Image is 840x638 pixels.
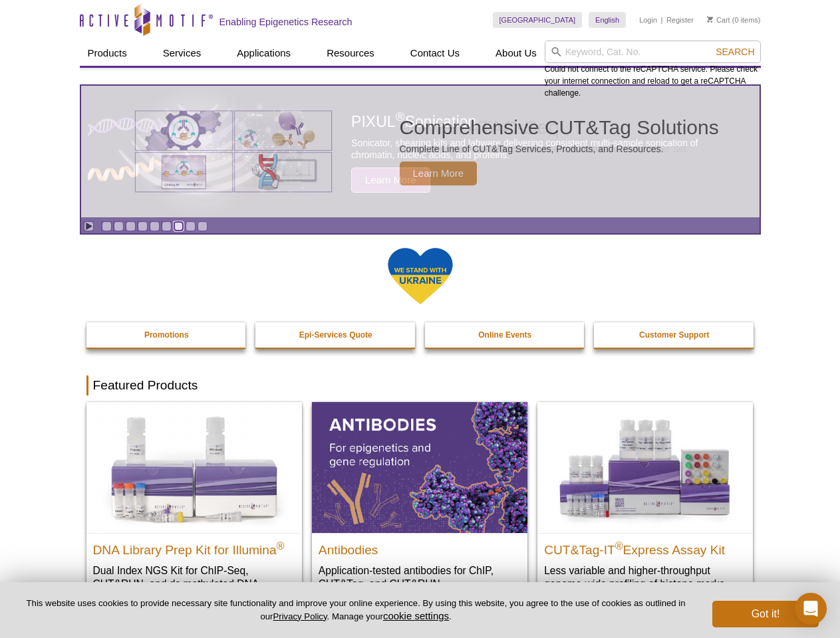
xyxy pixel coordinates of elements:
a: Go to slide 8 [186,221,196,231]
a: About Us [488,41,545,66]
a: Privacy Policy [273,611,327,621]
p: This website uses cookies to provide necessary site functionality and improve your online experie... [21,597,690,623]
a: Go to slide 7 [174,221,184,231]
h2: Enabling Epigenetics Research [219,16,352,28]
h2: Featured Products [86,375,754,395]
strong: Epi-Services Quote [299,330,372,340]
a: Login [639,15,657,25]
a: Products [80,41,135,66]
a: Online Events [425,322,586,348]
h2: CUT&Tag-IT Express Assay Kit [544,537,746,557]
img: We Stand With Ukraine [387,247,454,306]
a: Go to slide 6 [162,221,172,231]
a: Go to slide 1 [102,221,112,231]
li: (0 items) [707,12,761,28]
a: Customer Support [594,322,755,348]
a: Contact Us [402,41,468,66]
article: Comprehensive CUT&Tag Solutions [81,86,760,217]
a: Epi-Services Quote [255,322,416,348]
a: Promotions [86,322,247,348]
span: Search [716,47,754,57]
button: Search [712,46,758,58]
a: Applications [229,41,299,66]
div: Open Intercom Messenger [795,593,827,625]
a: Resources [319,41,382,66]
p: Complete Line of CUT&Tag Services, Products, and Resources. [400,143,719,155]
a: Various genetic charts and diagrams. Comprehensive CUT&Tag Solutions Complete Line of CUT&Tag Ser... [81,86,760,217]
button: Got it! [712,601,819,627]
a: DNA Library Prep Kit for Illumina DNA Library Prep Kit for Illumina® Dual Index NGS Kit for ChIP-... [86,402,302,617]
strong: Customer Support [639,330,709,340]
img: DNA Library Prep Kit for Illumina [86,402,302,532]
h2: DNA Library Prep Kit for Illumina [93,537,295,557]
a: Go to slide 5 [150,221,160,231]
a: Go to slide 3 [126,221,136,231]
p: Less variable and higher-throughput genome-wide profiling of histone marks​. [544,564,746,591]
img: CUT&Tag-IT® Express Assay Kit [537,402,753,532]
h2: Antibodies [319,537,521,557]
a: CUT&Tag-IT® Express Assay Kit CUT&Tag-IT®Express Assay Kit Less variable and higher-throughput ge... [537,402,753,603]
strong: Promotions [144,330,189,340]
p: Application-tested antibodies for ChIP, CUT&Tag, and CUT&RUN. [319,564,521,591]
input: Keyword, Cat. No. [545,41,761,63]
strong: Online Events [478,330,531,340]
sup: ® [615,540,623,551]
a: Toggle autoplay [84,221,94,231]
img: All Antibodies [312,402,527,532]
sup: ® [277,540,285,551]
a: Go to slide 2 [114,221,124,231]
img: Your Cart [707,16,713,23]
a: English [589,12,626,28]
a: Register [666,15,694,25]
li: | [661,12,663,28]
h2: Comprehensive CUT&Tag Solutions [400,118,719,138]
button: cookie settings [383,610,449,621]
span: Learn More [400,161,478,185]
a: Go to slide 9 [198,221,208,231]
p: Dual Index NGS Kit for ChIP-Seq, CUT&RUN, and ds methylated DNA assays. [93,564,295,604]
img: Various genetic charts and diagrams. [134,110,333,193]
a: [GEOGRAPHIC_DATA] [493,12,583,28]
a: Cart [707,15,730,25]
a: Services [155,41,210,66]
div: Could not connect to the reCAPTCHA service. Please check your internet connection and reload to g... [545,41,761,99]
a: All Antibodies Antibodies Application-tested antibodies for ChIP, CUT&Tag, and CUT&RUN. [312,402,527,603]
a: Go to slide 4 [138,221,148,231]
